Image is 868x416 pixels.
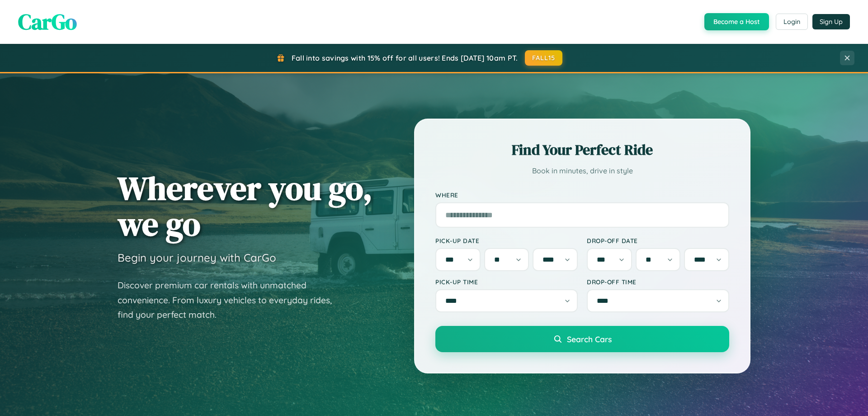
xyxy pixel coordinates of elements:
h3: Begin your journey with CarGo [118,251,276,264]
label: Drop-off Time [587,278,729,286]
p: Book in minutes, drive in style [435,164,729,177]
span: Search Cars [567,334,612,344]
h2: Find Your Perfect Ride [435,140,729,160]
label: Drop-off Date [587,237,729,244]
button: Login [776,14,808,30]
button: Sign Up [812,14,850,29]
span: Fall into savings with 15% off for all users! Ends [DATE] 10am PT. [292,53,518,62]
p: Discover premium car rentals with unmatched convenience. From luxury vehicles to everyday rides, ... [118,278,344,322]
button: Become a Host [704,13,769,30]
label: Pick-up Time [435,278,578,286]
label: Pick-up Date [435,237,578,244]
span: CarGo [18,7,77,37]
button: Search Cars [435,326,729,352]
button: FALL15 [525,50,563,66]
h1: Wherever you go, we go [118,170,373,242]
label: Where [435,191,729,199]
